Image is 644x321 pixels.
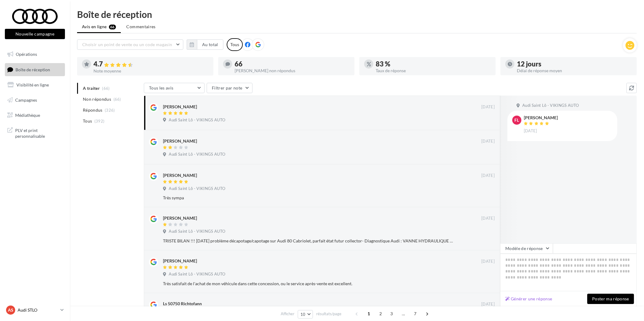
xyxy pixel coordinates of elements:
[163,138,197,144] div: [PERSON_NAME]
[364,309,374,319] span: 1
[4,63,66,76] a: Boîte de réception
[77,10,637,19] div: Boîte de réception
[163,258,197,264] div: [PERSON_NAME]
[163,172,197,178] div: [PERSON_NAME]
[105,108,115,113] span: (326)
[387,309,396,319] span: 3
[163,238,455,244] div: TRISTE BILAN !!! [DATE] problème décapotage/capotage sur Audi 80 Cabriolet, parfait état futur co...
[376,309,385,319] span: 2
[15,97,37,103] span: Campagnes
[169,152,225,157] span: Audi Saint Lô - VIKINGS AUTO
[515,117,519,123] span: fl
[94,119,105,123] span: (392)
[481,259,495,264] span: [DATE]
[16,82,49,87] span: Visibilité en ligne
[16,52,37,57] span: Opérations
[83,118,92,124] span: Tous
[235,69,350,73] div: [PERSON_NAME] non répondus
[163,215,197,221] div: [PERSON_NAME]
[163,281,455,287] div: Très satisfait de l'achat de mon véhicule dans cette concession, ou le service après-vente est ex...
[4,94,66,106] a: Campagnes
[149,85,174,90] span: Tous les avis
[169,229,225,234] span: Audi Saint Lô - VIKINGS AUTO
[77,39,183,50] button: Choisir un point de vente ou un code magasin
[197,39,223,50] button: Au total
[15,126,63,139] span: PLV et print personnalisable
[15,67,50,72] span: Boîte de réception
[83,96,111,102] span: Non répondus
[18,307,58,313] p: Audi STLO
[398,309,408,319] span: ...
[144,83,205,93] button: Tous les avis
[187,39,223,50] button: Au total
[93,69,208,73] div: Note moyenne
[517,61,632,67] div: 12 jours
[481,216,495,221] span: [DATE]
[316,311,341,317] span: résultats/page
[127,24,156,29] span: Commentaires
[5,304,65,316] a: AS Audi STLO
[4,124,66,142] a: PLV et print personnalisable
[207,83,253,93] button: Filtrer par note
[500,243,553,254] button: Modèle de réponse
[524,116,558,120] div: [PERSON_NAME]
[300,312,306,317] span: 10
[163,301,202,307] div: Ls 50750 Richtofann
[481,104,495,110] span: [DATE]
[169,272,225,277] span: Audi Saint Lô - VIKINGS AUTO
[169,186,225,191] span: Audi Saint Lô - VIKINGS AUTO
[163,195,455,201] div: Très sympa
[163,104,197,110] div: [PERSON_NAME]
[4,109,66,122] a: Médiathèque
[517,69,632,73] div: Délai de réponse moyen
[524,128,537,134] span: [DATE]
[587,294,634,304] button: Poster ma réponse
[227,38,243,51] div: Tous
[376,61,491,67] div: 83 %
[503,295,555,302] button: Générer une réponse
[481,173,495,178] span: [DATE]
[83,107,103,113] span: Répondus
[15,112,40,117] span: Médiathèque
[481,302,495,307] span: [DATE]
[5,29,65,39] button: Nouvelle campagne
[481,139,495,144] span: [DATE]
[82,42,172,47] span: Choisir un point de vente ou un code magasin
[281,311,294,317] span: Afficher
[8,307,13,313] span: AS
[235,61,350,67] div: 66
[522,103,579,108] span: Audi Saint Lô - VIKINGS AUTO
[298,310,313,319] button: 10
[114,97,121,102] span: (66)
[410,309,420,319] span: 7
[4,48,66,61] a: Opérations
[93,61,208,68] div: 4.7
[169,117,225,123] span: Audi Saint Lô - VIKINGS AUTO
[4,79,66,91] a: Visibilité en ligne
[376,69,491,73] div: Taux de réponse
